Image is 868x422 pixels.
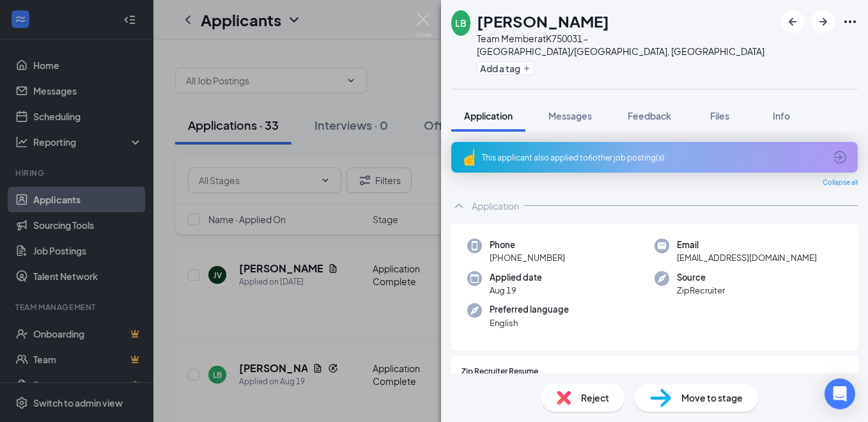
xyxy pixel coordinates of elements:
span: English [490,316,569,329]
span: Aug 19 [490,284,542,297]
span: Move to stage [681,391,743,405]
span: Feedback [628,110,671,121]
span: Files [710,110,729,121]
div: Application [472,199,519,212]
span: Messages [548,110,592,121]
span: Phone [490,238,565,251]
span: Reject [581,391,609,405]
h1: [PERSON_NAME] [477,10,609,32]
div: This applicant also applied to 6 other job posting(s) [482,152,825,163]
svg: ChevronUp [451,198,467,214]
span: Email [677,238,817,251]
button: PlusAdd a tag [477,61,534,75]
span: [PHONE_NUMBER] [490,251,565,264]
div: Open Intercom Messenger [825,379,855,409]
svg: ArrowRight [816,14,831,29]
svg: Ellipses [842,14,858,29]
div: LB [455,17,467,29]
span: Source [677,271,725,284]
span: ZipRecruiter [677,284,725,297]
span: Preferred language [490,303,569,316]
svg: ArrowLeftNew [785,14,800,29]
span: Info [773,110,790,121]
svg: ArrowCircle [832,150,848,165]
div: Team Member at K750031 - [GEOGRAPHIC_DATA]/[GEOGRAPHIC_DATA], [GEOGRAPHIC_DATA] [477,32,775,58]
button: ArrowLeftNew [781,10,804,33]
svg: Plus [523,65,531,72]
span: Collapse all [823,178,858,188]
span: [EMAIL_ADDRESS][DOMAIN_NAME] [677,251,817,264]
span: Application [464,110,513,121]
span: Zip Recruiter Resume [461,366,538,378]
button: ArrowRight [812,10,835,33]
span: Applied date [490,271,542,284]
